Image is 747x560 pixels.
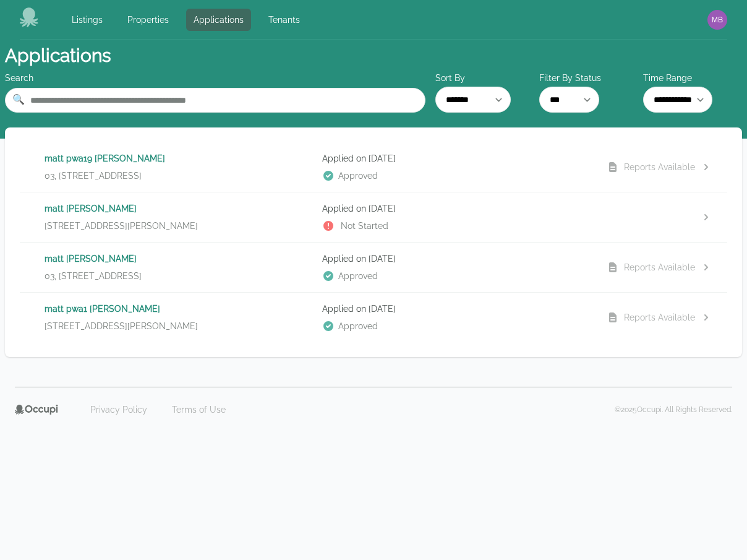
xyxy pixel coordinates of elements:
[322,252,590,265] p: Applied on
[539,72,638,84] label: Filter By Status
[261,9,307,31] a: Tenants
[322,170,590,182] p: Approved
[322,202,590,215] p: Applied on
[45,320,198,332] span: [STREET_ADDRESS][PERSON_NAME]
[164,400,233,420] a: Terms of Use
[64,9,110,31] a: Listings
[322,220,590,232] p: Not Started
[5,72,425,84] div: Search
[322,320,590,332] p: Approved
[186,9,251,31] a: Applications
[369,254,396,264] time: [DATE]
[20,243,727,292] a: matt [PERSON_NAME]03, [STREET_ADDRESS]Applied on [DATE]ApprovedReports Available
[20,142,727,192] a: matt pwa19 [PERSON_NAME]03, [STREET_ADDRESS]Applied on [DATE]ApprovedReports Available
[120,9,176,31] a: Properties
[624,261,695,274] div: Reports Available
[435,72,534,84] label: Sort By
[322,270,590,282] p: Approved
[45,252,312,265] p: matt [PERSON_NAME]
[322,152,590,165] p: Applied on
[322,303,590,315] p: Applied on
[45,202,312,215] p: matt [PERSON_NAME]
[5,45,111,67] h1: Applications
[45,303,312,315] p: matt pwa1 [PERSON_NAME]
[369,304,396,314] time: [DATE]
[624,161,695,173] div: Reports Available
[20,293,727,342] a: matt pwa1 [PERSON_NAME][STREET_ADDRESS][PERSON_NAME]Applied on [DATE]ApprovedReports Available
[369,153,396,163] time: [DATE]
[643,72,742,84] label: Time Range
[45,170,142,182] span: 03, [STREET_ADDRESS]
[20,192,727,242] a: matt [PERSON_NAME][STREET_ADDRESS][PERSON_NAME]Applied on [DATE]Not Started
[83,400,155,420] a: Privacy Policy
[45,270,142,282] span: 03, [STREET_ADDRESS]
[369,204,396,213] time: [DATE]
[615,405,732,415] p: © 2025 Occupi. All Rights Reserved.
[45,152,312,165] p: matt pwa19 [PERSON_NAME]
[624,311,695,324] div: Reports Available
[45,220,198,232] span: [STREET_ADDRESS][PERSON_NAME]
